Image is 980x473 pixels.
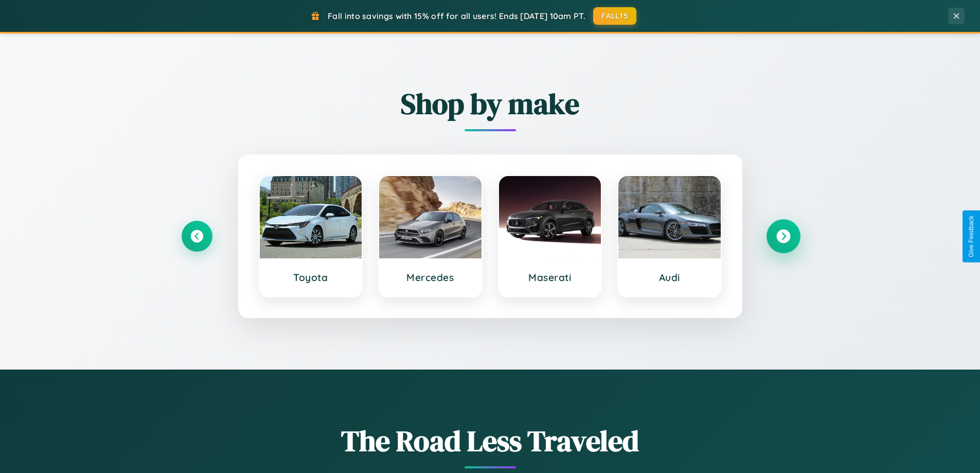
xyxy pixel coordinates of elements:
[182,421,799,461] h1: The Road Less Traveled
[328,11,585,21] span: Fall into savings with 15% off for all users! Ends [DATE] 10am PT.
[182,84,799,124] h2: Shop by make
[968,216,975,257] div: Give Feedback
[270,271,352,284] h3: Toyota
[509,271,591,284] h3: Maserati
[629,271,710,284] h3: Audi
[593,7,636,25] button: FALL15
[389,271,471,284] h3: Mercedes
